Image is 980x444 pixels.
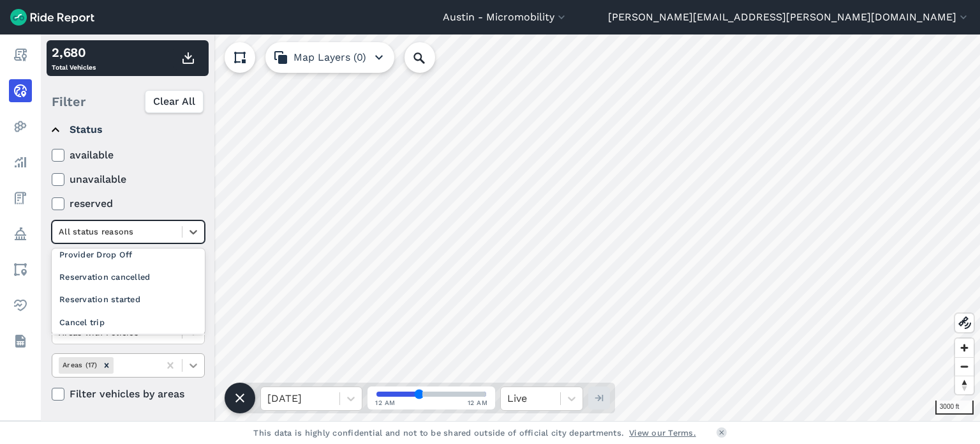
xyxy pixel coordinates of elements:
a: Policy [9,222,32,245]
button: Clear All [145,90,204,113]
button: Zoom in [955,339,974,357]
div: Filter [47,82,209,121]
summary: Status [52,112,203,148]
canvas: Map [41,34,980,421]
button: Reset bearing to north [955,376,974,394]
span: 12 AM [375,398,396,408]
a: Realtime [9,79,32,102]
a: Analyze [9,151,32,174]
button: Zoom out [955,357,974,376]
a: Report [9,43,32,66]
label: reserved [52,196,205,211]
span: 12 AM [468,398,488,408]
label: unavailable [52,172,205,187]
button: Map Layers (0) [265,42,394,73]
div: Reservation started [52,288,205,310]
img: Ride Report [10,9,94,26]
div: Trip End [52,333,205,356]
div: 2,680 [52,43,96,62]
button: [PERSON_NAME][EMAIL_ADDRESS][PERSON_NAME][DOMAIN_NAME] [608,10,970,25]
div: Reservation cancelled [52,266,205,288]
label: available [52,148,205,163]
label: Filter vehicles by areas [52,387,205,402]
a: View our Terms. [629,427,696,439]
div: Areas (17) [59,357,100,373]
a: Datasets [9,330,32,353]
button: Austin - Micromobility [443,10,568,25]
div: Total Vehicles [52,43,96,73]
a: Heatmaps [9,115,32,138]
div: 3000 ft [935,401,974,415]
input: Search Location or Vehicles [405,42,456,73]
a: Health [9,294,32,317]
div: Remove Areas (17) [100,357,114,373]
a: Fees [9,187,32,210]
span: Clear All [153,94,195,109]
a: Areas [9,258,32,281]
div: Provider Drop Off [52,243,205,266]
div: Cancel trip [52,311,205,333]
